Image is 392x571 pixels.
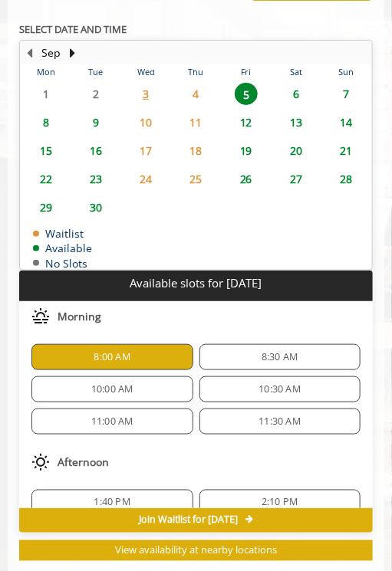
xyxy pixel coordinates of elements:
[71,136,120,165] td: Select day16
[25,277,367,290] p: Available slots for [DATE]
[171,136,221,165] td: Select day18
[334,83,357,105] span: 7
[199,409,361,435] div: 11:30 AM
[31,490,193,516] div: 1:40 PM
[199,344,361,370] div: 8:30 AM
[321,64,371,80] th: Sun
[31,307,50,326] img: morning slots
[84,111,107,133] span: 9
[21,64,71,80] th: Mon
[171,80,221,108] td: Select day4
[221,80,271,108] td: Select day5
[35,168,58,190] span: 22
[31,376,193,402] div: 10:00 AM
[171,64,221,80] th: Thu
[71,108,120,136] td: Select day9
[221,165,271,193] td: Select day26
[33,242,92,254] td: Available
[221,136,271,165] td: Select day19
[121,64,171,80] th: Wed
[235,83,258,105] span: 5
[285,111,308,133] span: 13
[321,80,371,108] td: Select day7
[235,111,258,133] span: 12
[271,108,321,136] td: Select day13
[121,136,171,165] td: Select day17
[58,310,101,323] span: Morning
[71,64,120,80] th: Tue
[35,139,58,162] span: 15
[71,193,120,222] td: Select day30
[21,136,71,165] td: Select day15
[115,543,277,557] span: View availability at nearby locations
[321,136,371,165] td: Select day21
[94,351,130,363] span: 8:00 AM
[84,196,107,218] span: 30
[19,540,373,561] button: View availability at nearby locations
[184,111,207,133] span: 11
[221,108,271,136] td: Select day12
[94,497,130,509] span: 1:40 PM
[91,415,133,428] span: 11:00 AM
[171,108,221,136] td: Select day11
[184,168,207,190] span: 25
[33,228,92,239] td: Waitlist
[91,383,133,395] span: 10:00 AM
[334,168,357,190] span: 28
[134,83,157,105] span: 3
[235,139,258,162] span: 19
[84,139,107,162] span: 16
[271,165,321,193] td: Select day27
[171,165,221,193] td: Select day25
[134,139,157,162] span: 17
[134,168,157,190] span: 24
[31,344,193,370] div: 8:00 AM
[42,44,61,61] button: Sep
[134,111,157,133] span: 10
[199,490,361,516] div: 2:10 PM
[262,351,298,363] span: 8:30 AM
[121,165,171,193] td: Select day24
[67,44,79,61] button: Next Month
[24,44,36,61] button: Previous Month
[271,64,321,80] th: Sat
[35,111,58,133] span: 8
[271,136,321,165] td: Select day20
[321,165,371,193] td: Select day28
[139,514,238,527] span: Join Waitlist for [DATE]
[21,165,71,193] td: Select day22
[259,383,301,395] span: 10:30 AM
[235,168,258,190] span: 26
[121,108,171,136] td: Select day10
[58,456,109,468] span: Afternoon
[259,415,301,428] span: 11:30 AM
[31,453,50,471] img: afternoon slots
[285,168,308,190] span: 27
[35,196,58,218] span: 29
[84,168,107,190] span: 23
[21,108,71,136] td: Select day8
[31,409,193,435] div: 11:00 AM
[321,108,371,136] td: Select day14
[271,80,321,108] td: Select day6
[221,64,271,80] th: Fri
[199,376,361,402] div: 10:30 AM
[21,193,71,222] td: Select day29
[33,258,92,269] td: No Slots
[285,139,308,162] span: 20
[19,22,127,36] b: SELECT DATE AND TIME
[121,80,171,108] td: Select day3
[184,83,207,105] span: 4
[71,165,120,193] td: Select day23
[334,111,357,133] span: 14
[285,83,308,105] span: 6
[334,139,357,162] span: 21
[262,497,298,509] span: 2:10 PM
[184,139,207,162] span: 18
